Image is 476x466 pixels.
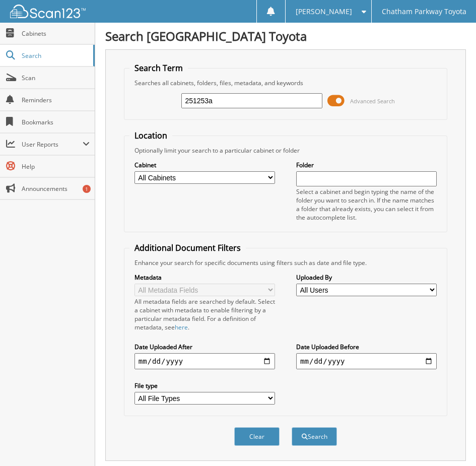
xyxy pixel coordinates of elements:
label: Date Uploaded After [134,343,275,351]
button: Search [292,427,337,446]
div: 1 [83,185,91,193]
div: Searches all cabinets, folders, files, metadata, and keywords [129,79,442,87]
span: [PERSON_NAME] [296,9,352,15]
span: Help [22,162,90,171]
span: Bookmarks [22,118,90,126]
label: Date Uploaded Before [296,343,437,351]
label: Uploaded By [296,273,437,282]
label: Metadata [134,273,275,282]
a: here [175,323,188,331]
img: scan123-logo-white.svg [10,5,86,18]
label: Cabinet [134,161,275,169]
legend: Location [129,130,172,141]
legend: Search Term [129,62,188,74]
legend: Additional Document Filters [129,242,246,253]
span: Reminders [22,96,90,104]
label: Folder [296,161,437,169]
h1: Search [GEOGRAPHIC_DATA] Toyota [105,28,466,44]
label: File type [134,381,275,390]
div: Select a cabinet and begin typing the name of the folder you want to search in. If the name match... [296,187,437,222]
span: Advanced Search [350,97,395,105]
span: Announcements [22,184,90,193]
input: end [296,353,437,369]
div: Optionally limit your search to a particular cabinet or folder [129,146,442,155]
span: Chatham Parkway Toyota [382,9,466,15]
span: Search [22,51,88,60]
button: Clear [234,427,280,446]
div: All metadata fields are searched by default. Select a cabinet with metadata to enable filtering b... [134,297,275,331]
div: Enhance your search for specific documents using filters such as date and file type. [129,258,442,267]
span: Cabinets [22,29,90,38]
span: User Reports [22,140,83,149]
span: Scan [22,74,90,82]
input: start [134,353,275,369]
